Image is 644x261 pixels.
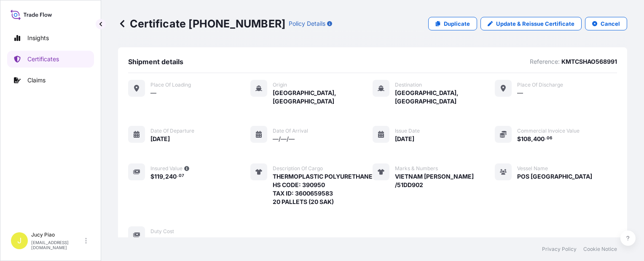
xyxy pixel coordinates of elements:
span: . [177,174,178,177]
a: Update & Reissue Certificate [480,17,582,30]
span: — [150,89,156,97]
span: [DATE] [395,135,414,143]
span: Insured Value [150,165,182,172]
span: 07 [179,174,184,177]
p: KMTCSHAO568991 [561,57,617,66]
span: $ [150,174,154,179]
span: — [517,89,523,97]
span: Date of arrival [273,128,308,134]
span: $ [517,136,521,142]
span: Origin [273,82,287,88]
span: Destination [395,82,422,88]
span: J [17,237,21,245]
p: Duplicate [444,19,470,28]
span: —/—/— [273,135,295,143]
span: Issue Date [395,128,420,134]
a: Certificates [7,51,94,68]
a: Insights [7,30,94,46]
p: Claims [27,76,46,84]
span: . [545,137,546,140]
span: — [150,235,156,244]
span: POS [GEOGRAPHIC_DATA] [517,172,592,181]
span: , [531,136,533,142]
span: [GEOGRAPHIC_DATA], [GEOGRAPHIC_DATA] [273,89,373,106]
p: Cancel [601,19,620,28]
span: 108 [521,136,531,142]
span: Description of cargo [273,165,323,172]
a: Cookie Notice [583,246,617,253]
p: Jucy Piao [31,231,83,238]
p: Reference: [530,57,560,66]
a: Duplicate [428,17,477,30]
p: Certificate [PHONE_NUMBER] [118,17,285,30]
span: Place of discharge [517,82,563,88]
button: Cancel [585,17,627,30]
span: Marks & Numbers [395,165,438,172]
span: 400 [533,136,545,142]
span: Duty Cost [150,228,174,235]
span: [DATE] [150,135,170,143]
span: , [163,174,165,179]
span: Date of departure [150,128,194,134]
p: Insights [27,34,49,42]
span: VIETNAM [PERSON_NAME] /51DD902 [395,172,495,189]
span: [GEOGRAPHIC_DATA], [GEOGRAPHIC_DATA] [395,89,495,106]
p: [EMAIL_ADDRESS][DOMAIN_NAME] [31,240,83,250]
span: Shipment details [128,57,183,66]
span: Place of Loading [150,82,191,88]
span: Vessel Name [517,165,548,172]
p: Certificates [27,55,59,63]
span: 240 [165,174,177,179]
span: 06 [547,137,552,140]
a: Privacy Policy [542,246,577,253]
p: Update & Reissue Certificate [496,19,574,28]
a: Claims [7,72,94,89]
span: 119 [154,174,163,179]
p: Policy Details [289,19,325,28]
span: THERMOPLASTIC POLYURETHANE HS CODE: 390950 TAX ID: 3600659583 20 PALLETS (20 SAK) [273,172,373,206]
span: Commercial Invoice Value [517,128,580,134]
